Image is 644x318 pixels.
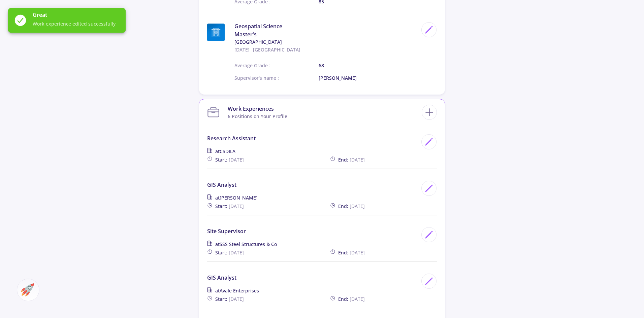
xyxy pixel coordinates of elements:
[215,194,258,201] span: at
[229,156,244,163] span: [DATE]
[207,181,418,189] p: GIS analyst
[215,287,259,294] span: at
[338,295,348,303] span: End:
[207,274,418,282] p: GIS Analyst
[228,113,287,120] div: 6 Positions on Your Profile
[350,249,365,256] span: [DATE]
[338,203,348,210] span: End:
[229,295,244,303] span: [DATE]
[234,46,250,53] span: [DATE]
[220,287,259,294] span: Avale Enterprises
[220,148,235,154] span: CSDILA
[319,62,437,69] p: 68
[350,295,365,303] span: [DATE]
[338,156,348,163] span: End:
[350,203,365,210] span: [DATE]
[215,249,227,256] span: Start:
[21,283,34,296] img: ac-market
[228,105,287,113] div: Work Experiences
[215,241,277,248] span: at
[319,74,437,81] p: [PERSON_NAME]
[220,195,258,201] span: [PERSON_NAME]
[234,38,418,45] span: [GEOGRAPHIC_DATA]
[229,203,244,210] span: [DATE]
[338,249,348,256] span: End:
[33,11,120,19] span: Great
[350,156,365,163] span: [DATE]
[215,203,227,210] span: Start:
[207,24,225,41] img: University.jpg
[234,62,319,69] p: Average Grade :
[215,156,227,163] span: Start:
[253,46,300,53] span: [GEOGRAPHIC_DATA]
[220,241,277,247] span: SSS Steel Structures & Co
[215,148,235,155] span: at
[207,227,418,235] p: Site Supervisor
[234,30,418,38] span: Master's
[229,249,244,256] span: [DATE]
[207,134,418,142] p: Research Assistant
[215,295,227,303] span: Start:
[234,22,418,30] span: Geospatial Science
[234,74,319,81] p: Supervisor's name :
[33,20,120,27] span: Work experience edited successfully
